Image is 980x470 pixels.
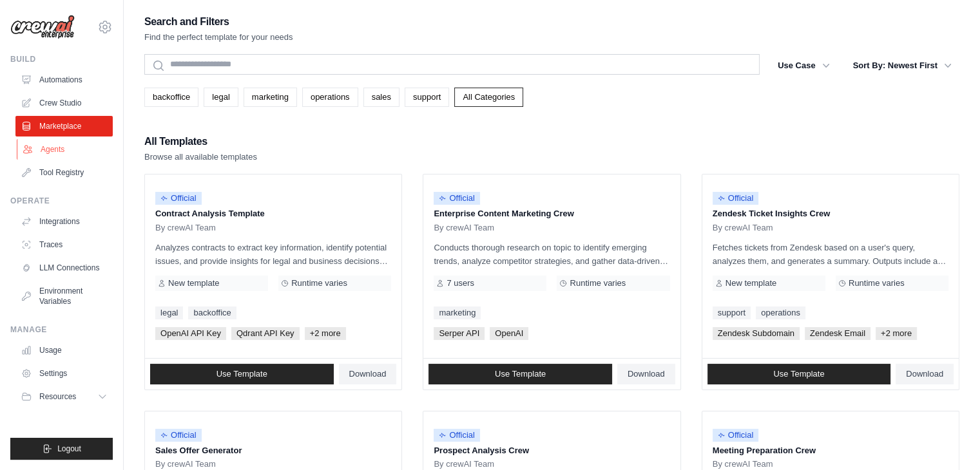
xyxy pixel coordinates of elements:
[305,327,346,340] span: +2 more
[155,207,391,220] p: Contract Analysis Template
[845,54,959,77] button: Sort By: Newest First
[713,241,948,268] p: Fetches tickets from Zendesk based on a user's query, analyzes them, and generates a summary. Out...
[725,278,776,288] span: New template
[849,278,905,288] span: Runtime varies
[155,459,216,469] span: By crewAI Team
[805,327,870,340] span: Zendesk Email
[144,13,293,31] h2: Search and Filters
[713,444,948,457] p: Meeting Preparation Crew
[155,192,202,205] span: Official
[15,162,113,183] a: Tool Registry
[713,306,751,319] a: support
[713,192,759,205] span: Official
[15,340,113,361] a: Usage
[17,139,114,160] a: Agents
[490,327,528,340] span: OpenAI
[144,31,293,44] p: Find the perfect template for your needs
[10,15,75,39] img: Logo
[155,306,183,319] a: legal
[617,364,675,384] a: Download
[10,196,113,206] div: Operate
[876,327,917,340] span: +2 more
[434,207,669,220] p: Enterprise Content Marketing Crew
[434,459,494,469] span: By crewAI Team
[15,116,113,136] a: Marketplace
[144,133,257,151] h2: All Templates
[495,369,546,379] span: Use Template
[10,54,113,64] div: Build
[291,278,347,288] span: Runtime varies
[434,306,481,319] a: marketing
[713,223,773,233] span: By crewAI Team
[896,364,954,384] a: Download
[231,327,300,340] span: Qdrant API Key
[144,151,257,164] p: Browse all available templates
[150,364,334,384] a: Use Template
[434,192,480,205] span: Official
[434,327,485,340] span: Serper API
[10,438,113,460] button: Logout
[756,306,805,319] a: operations
[15,70,113,90] a: Automations
[434,444,669,457] p: Prospect Analysis Crew
[770,54,838,77] button: Use Case
[434,241,669,268] p: Conducts thorough research on topic to identify emerging trends, analyze competitor strategies, a...
[155,223,216,233] span: By crewAI Team
[302,88,358,107] a: operations
[155,241,391,268] p: Analyzes contracts to extract key information, identify potential issues, and provide insights fo...
[15,93,113,113] a: Crew Studio
[216,369,267,379] span: Use Template
[454,88,523,107] a: All Categories
[570,278,626,288] span: Runtime varies
[188,306,236,319] a: backoffice
[15,386,113,407] button: Resources
[434,223,494,233] span: By crewAI Team
[15,234,113,255] a: Traces
[39,391,76,402] span: Resources
[15,211,113,232] a: Integrations
[204,88,238,107] a: legal
[339,364,397,384] a: Download
[57,444,81,454] span: Logout
[144,88,198,107] a: backoffice
[628,369,665,379] span: Download
[155,327,226,340] span: OpenAI API Key
[428,364,612,384] a: Use Template
[434,429,480,442] span: Official
[168,278,219,288] span: New template
[906,369,943,379] span: Download
[363,88,399,107] a: sales
[773,369,824,379] span: Use Template
[155,429,202,442] span: Official
[713,207,948,220] p: Zendesk Ticket Insights Crew
[405,88,449,107] a: support
[447,278,474,288] span: 7 users
[707,364,891,384] a: Use Template
[244,88,297,107] a: marketing
[349,369,387,379] span: Download
[713,459,773,469] span: By crewAI Team
[713,327,800,340] span: Zendesk Subdomain
[155,444,391,457] p: Sales Offer Generator
[15,281,113,312] a: Environment Variables
[713,429,759,442] span: Official
[10,324,113,335] div: Manage
[15,258,113,278] a: LLM Connections
[15,363,113,384] a: Settings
